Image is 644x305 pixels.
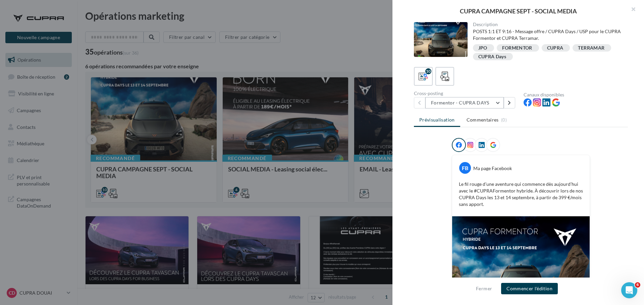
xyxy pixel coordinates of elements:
[414,91,518,96] div: Cross-posting
[425,68,431,74] div: 10
[478,46,487,51] div: JPO
[547,46,563,51] div: CUPRA
[578,46,604,51] div: TERRAMAR
[501,283,558,294] button: Commencer l'édition
[473,285,495,293] button: Fermer
[467,117,499,123] span: Commentaires
[473,22,623,27] div: Description
[473,165,512,172] div: Ma page Facebook
[459,181,583,208] p: Le fil rouge d’une aventure qui commence dès aujourd’hui avec le #CUPRAFormentor hybride. À décou...
[635,282,640,288] span: 6
[621,282,637,298] iframe: Intercom live chat
[473,28,623,42] div: POSTS 1:1 ET 9:16 - Message offre / CUPRA Days / USP pour le CUPRA Formentor et CUPRA Terramar.
[501,117,507,123] span: (0)
[425,97,504,108] button: Formentor - CUPRA DAYS
[403,8,633,14] div: CUPRA CAMPAGNE SEPT - SOCIAL MEDIA
[502,46,532,51] div: FORMENTOR
[524,92,628,97] div: Canaux disponibles
[459,162,471,174] div: FB
[478,54,506,59] div: CUPRA Days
